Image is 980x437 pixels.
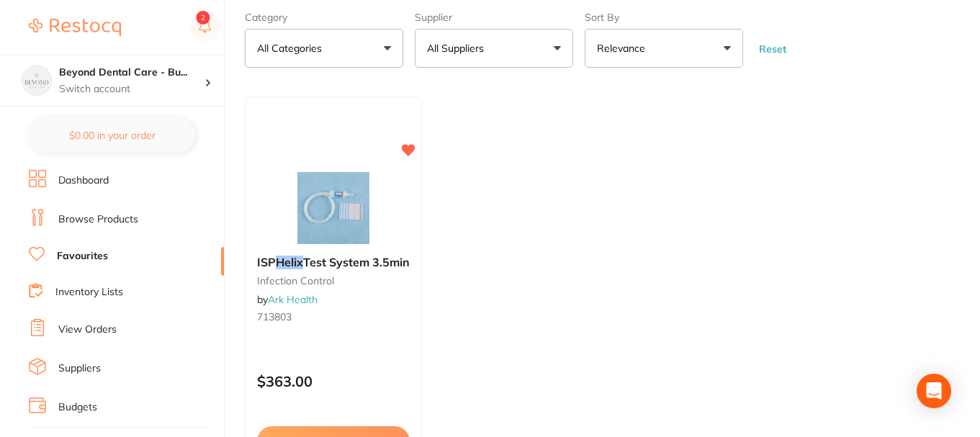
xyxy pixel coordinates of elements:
[257,255,276,269] span: ISP
[427,41,490,55] p: All Suppliers
[268,293,318,306] a: Ark Health
[257,41,328,55] p: All Categories
[58,212,138,227] a: Browse Products
[597,41,651,55] p: Relevance
[755,42,791,55] button: Reset
[257,373,410,389] p: $363.00
[57,249,108,263] a: Favourites
[245,12,403,23] label: Category
[59,82,204,96] p: Switch account
[257,293,318,306] span: by
[22,66,51,95] img: Beyond Dental Care - Burpengary
[59,66,204,80] h4: Beyond Dental Care - Burpengary
[245,29,403,68] button: All Categories
[257,310,292,323] span: 713803
[55,285,123,299] a: Inventory Lists
[276,255,303,269] em: Helix
[917,374,951,408] div: Open Intercom Messenger
[415,12,573,23] label: Supplier
[58,174,109,188] a: Dashboard
[58,323,117,337] a: View Orders
[585,12,743,23] label: Sort By
[415,29,573,68] button: All Suppliers
[257,256,410,269] b: ISP Helix Test System 3.5min
[58,400,97,415] a: Budgets
[287,172,380,244] img: ISP Helix Test System 3.5min
[29,11,121,44] a: Restocq Logo
[257,275,410,287] small: infection control
[29,19,121,36] img: Restocq Logo
[303,255,410,269] span: Test System 3.5min
[585,29,743,68] button: Relevance
[58,361,101,376] a: Suppliers
[29,118,195,153] button: $0.00 in your order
